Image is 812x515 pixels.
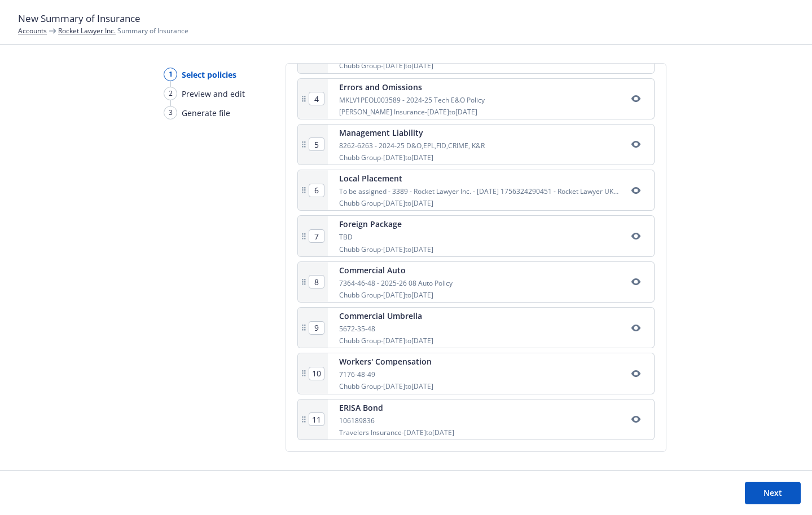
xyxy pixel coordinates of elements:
div: Management Liability8262-6263 - 2024-25 D&O,EPL,FID,CRIME, K&RChubb Group-[DATE]to[DATE] [297,124,655,165]
div: Local PlacementTo be assigned - 3389 - Rocket Lawyer Inc. - [DATE] 1756324290451 - Rocket Lawyer ... [297,170,655,211]
div: 8262-6263 - 2024-25 D&O,EPL,FID,CRIME, K&R [339,141,485,150]
div: 7364-46-48 - 2025-26 08 Auto Policy [339,278,453,288]
button: Next [745,482,801,504]
h1: New Summary of Insurance [18,11,794,26]
div: 2 [164,87,177,100]
div: Local Placement [339,172,629,184]
div: Foreign PackageTBDChubb Group-[DATE]to[DATE] [297,215,655,256]
div: Chubb Group - [DATE] to [DATE] [339,336,433,345]
div: ERISA Bond [339,402,454,414]
span: Preview and edit [182,88,245,100]
div: Workers' Compensation7176-48-49Chubb Group-[DATE]to[DATE] [297,353,655,394]
div: Chubb Group - [DATE] to [DATE] [339,290,453,300]
span: Generate file [182,107,230,119]
div: 3 [164,106,177,119]
div: Errors and Omissions [339,81,485,93]
div: 1 [164,68,177,81]
div: Travelers Insurance - [DATE] to [DATE] [339,428,454,437]
div: [PERSON_NAME] Insurance - [DATE] to [DATE] [339,107,485,117]
div: To be assigned - 3389 - Rocket Lawyer Inc. - [DATE] 1756324290451 - Rocket Lawyer UK Limited - Lo... [339,187,629,196]
div: Chubb Group - [DATE] to [DATE] [339,61,440,70]
a: Accounts [18,26,47,35]
div: ERISA Bond106189836Travelers Insurance-[DATE]to[DATE] [297,399,655,440]
div: Commercial Auto7364-46-48 - 2025-26 08 Auto PolicyChubb Group-[DATE]to[DATE] [297,261,655,303]
div: Errors and OmissionsMKLV1PEOL003589 - 2024-25 Tech E&O Policy[PERSON_NAME] Insurance-[DATE]to[DATE] [297,78,655,119]
div: Foreign Package [339,218,433,230]
div: Commercial Umbrella5672-35-48Chubb Group-[DATE]to[DATE] [297,307,655,348]
a: Rocket Lawyer Inc. [58,26,116,35]
div: MKLV1PEOL003589 - 2024-25 Tech E&O Policy [339,95,485,105]
div: Commercial Auto [339,264,453,276]
div: Chubb Group - [DATE] to [DATE] [339,198,629,208]
div: 5672-35-48 [339,324,433,334]
div: Chubb Group - [DATE] to [DATE] [339,245,433,254]
div: 106189836 [339,416,454,425]
div: Management Liability [339,127,485,139]
div: Commercial Umbrella [339,310,433,322]
div: TBD [339,232,433,242]
div: Chubb Group - [DATE] to [DATE] [339,153,485,162]
span: Select policies [182,69,236,81]
span: Summary of Insurance [58,26,188,35]
div: 7176-48-49 [339,370,433,379]
div: Chubb Group - [DATE] to [DATE] [339,381,433,391]
div: Workers' Compensation [339,356,433,367]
